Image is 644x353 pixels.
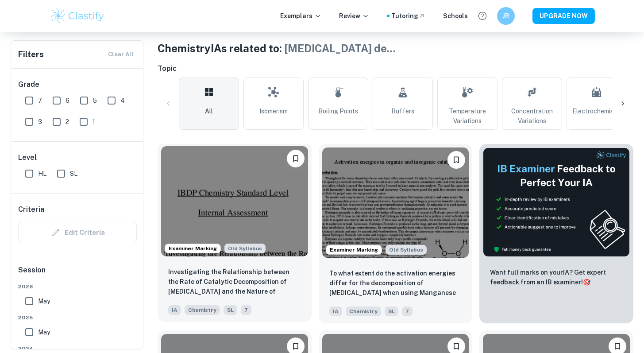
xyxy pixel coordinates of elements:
span: 2 [66,117,69,127]
span: Examiner Marking [165,244,220,252]
h6: Criteria [18,204,44,215]
span: Electrochemistry [572,106,621,116]
span: Examiner Marking [326,246,382,254]
div: Starting from the May 2025 session, the Chemistry IA requirements have changed. It's OK to refer ... [224,244,266,253]
span: 1 [93,117,95,127]
span: 7 [402,306,413,316]
button: Bookmark [287,150,305,167]
p: Exemplars [280,11,321,21]
button: JR [497,7,515,25]
a: Schools [443,11,468,21]
img: Thumbnail [483,147,630,257]
span: 2026 [18,283,137,291]
span: [MEDICAL_DATA] de ... [284,42,396,54]
span: Old Syllabus [224,244,266,253]
span: Isomerism [259,106,288,116]
span: 4 [120,96,125,105]
span: 3 [38,117,42,127]
h6: Grade [18,79,137,90]
span: 🎯 [583,279,590,286]
h6: Level [18,152,137,163]
span: 5 [93,96,97,105]
a: Examiner MarkingStarting from the May 2025 session, the Chemistry IA requirements have changed. I... [319,144,473,323]
h6: Session [18,265,137,283]
span: All [205,106,213,116]
button: Help and Feedback [475,8,490,23]
span: Temperature Variations [441,106,494,126]
span: Chemistry [185,305,220,315]
span: May [38,296,50,306]
img: Chemistry IA example thumbnail: To what extent do the activation energie [322,147,469,258]
p: Investigating the Relationship between the Rate of Catalytic Decomposition of Hydrogen Peroxide a... [168,267,301,297]
span: HL [38,169,46,178]
span: 7 [241,305,251,315]
span: Buffers [391,106,414,116]
span: 2025 [18,314,137,322]
span: Boiling Points [318,106,358,116]
span: May [38,327,50,337]
h6: Topic [158,63,633,74]
h6: Filters [18,48,44,61]
span: 2024 [18,345,137,353]
div: Starting from the May 2025 session, the Chemistry IA requirements have changed. It's OK to refer ... [386,245,427,255]
p: Review [339,11,369,21]
span: 6 [66,96,69,105]
span: SL [385,306,398,316]
p: Want full marks on your IA ? Get expert feedback from an IB examiner! [490,268,623,287]
h6: JR [501,11,511,21]
a: ThumbnailWant full marks on yourIA? Get expert feedback from an IB examiner! [479,144,633,323]
img: Clastify logo [50,7,106,25]
button: Bookmark [447,151,465,169]
div: Criteria filters are unavailable when searching by topic [18,222,137,243]
p: To what extent do the activation energies differ for the decomposition of hydrogen peroxide when ... [329,268,462,299]
span: SL [70,169,77,178]
a: Tutoring [391,11,425,21]
h1: Chemistry IAs related to: [158,40,633,56]
span: IA [329,306,342,316]
span: IA [168,305,181,315]
a: Examiner MarkingStarting from the May 2025 session, the Chemistry IA requirements have changed. I... [158,144,312,323]
span: SL [224,305,237,315]
span: Old Syllabus [386,245,427,255]
button: UPGRADE NOW [532,8,595,24]
span: Concentration Variations [506,106,558,126]
img: Chemistry IA example thumbnail: Investigating the Relationship between t [161,146,308,256]
span: 7 [38,96,42,105]
span: Chemistry [346,306,381,316]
